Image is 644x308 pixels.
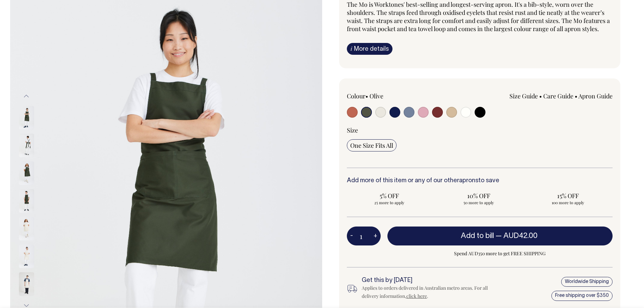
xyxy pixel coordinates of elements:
a: click here [406,293,427,299]
h6: Add more of this item or any of our other to save [347,177,613,184]
img: natural [19,272,34,296]
span: AUD42.00 [503,233,538,239]
a: iMore details [347,43,392,55]
img: natural [19,244,34,268]
button: + [370,229,381,243]
span: Add to bill [461,233,494,239]
span: • [539,92,542,100]
input: One Size Fits All [347,139,397,151]
span: The Mo is Worktones' best-selling and longest-serving apron. It's a bib-style, worn over the shou... [347,0,610,33]
div: Size [347,126,613,134]
span: One Size Fits All [350,141,393,149]
h6: Get this by [DATE] [362,277,492,284]
div: Colour [347,92,453,100]
button: Previous [21,89,31,104]
img: olive [19,106,34,129]
input: 15% OFF 100 more to apply [525,190,611,207]
span: 100 more to apply [529,200,607,205]
span: 5% OFF [350,192,429,200]
span: — [496,233,539,239]
span: 10% OFF [439,192,518,200]
span: Spend AUD350 more to get FREE SHIPPING [387,250,613,258]
a: Size Guide [509,92,538,100]
img: natural [19,217,34,240]
a: aprons [459,178,478,184]
span: • [365,92,368,100]
span: • [575,92,577,100]
img: olive [19,134,34,157]
a: Care Guide [543,92,573,100]
label: Olive [369,92,383,100]
input: 5% OFF 25 more to apply [347,190,432,207]
button: Add to bill —AUD42.00 [387,227,613,245]
img: olive [19,161,34,185]
div: Applies to orders delivered in Australian metro areas. For all delivery information, . [362,284,492,300]
a: Apron Guide [578,92,613,100]
span: 15% OFF [529,192,607,200]
span: 25 more to apply [350,200,429,205]
span: i [351,45,352,52]
button: - [347,229,356,243]
img: olive [19,189,34,213]
span: 50 more to apply [439,200,518,205]
input: 10% OFF 50 more to apply [436,190,521,207]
